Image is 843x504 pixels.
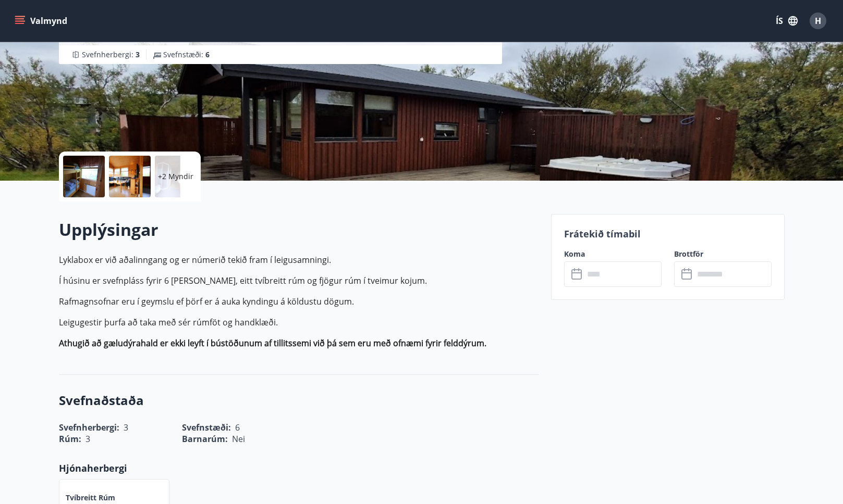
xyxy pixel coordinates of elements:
p: Rafmagnsofnar eru í geymslu ef þörf er á auka kyndingu á köldustu dögum. [59,295,539,308]
label: Koma [564,249,662,259]
p: Leigugestir þurfa að taka með sér rúmföt og handklæði. [59,316,539,329]
h2: Upplýsingar [59,218,539,241]
button: ÍS [770,11,803,30]
button: menu [13,11,71,30]
span: 6 [205,49,210,59]
span: Svefnherbergi : [82,49,140,60]
label: Brottför [674,249,772,259]
span: Nei [232,433,245,445]
p: Hjónaherbergi [59,461,539,475]
span: 3 [85,433,90,445]
h3: Svefnaðstaða [59,392,539,409]
span: 3 [136,49,140,59]
p: Tvíbreitt rúm [66,493,115,503]
p: +2 Myndir [158,171,193,182]
button: H [805,8,830,33]
p: Í húsinu er svefnpláss fyrir 6 [PERSON_NAME], eitt tvíbreitt rúm og fjögur rúm í tveimur kojum. [59,274,539,287]
span: Rúm : [59,433,81,445]
p: Frátekið tímabil [564,227,772,241]
span: Barnarúm : [182,433,228,445]
span: H [815,15,821,27]
p: Lyklabox er við aðalinngang og er númerið tekið fram í leigusamningi. [59,254,539,266]
span: Svefnstæði : [163,49,210,60]
strong: Athugið að gæludýrahald er ekki leyft í bústöðunum af tillitssemi við þá sem eru með ofnæmi fyrir... [59,337,486,349]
